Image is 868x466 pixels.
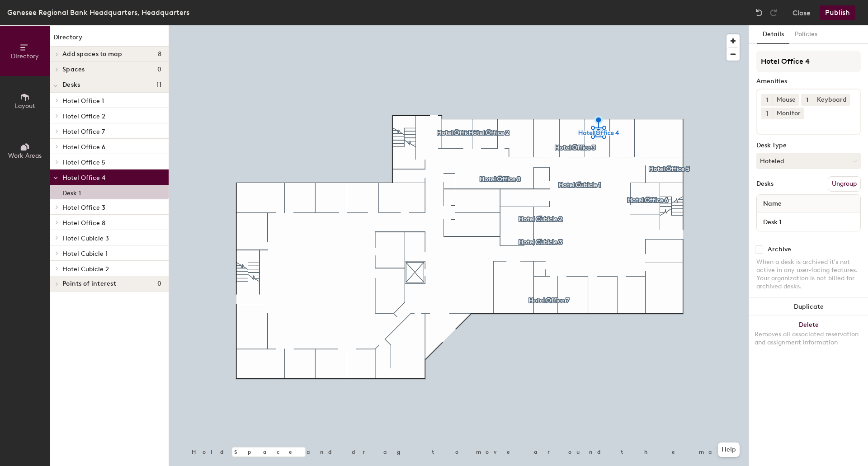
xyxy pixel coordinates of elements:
span: Layout [15,102,35,110]
span: Name [759,196,786,212]
span: Hotel Office 3 [62,204,105,212]
span: Hotel Cubicle 1 [62,250,108,258]
p: Desk 1 [62,187,81,197]
div: Genesee Regional Bank Headquarters, Headquarters [7,7,189,18]
span: Hotel Office 2 [62,113,105,120]
button: Hoteled [756,153,861,169]
span: Desks [62,81,80,89]
span: 1 [766,95,768,105]
span: Hotel Cubicle 2 [62,265,109,273]
span: Work Areas [8,152,42,160]
button: 1 [761,94,773,106]
button: 1 [761,108,773,119]
span: Add spaces to map [62,51,123,58]
button: Close [793,5,811,20]
span: 0 [157,66,161,73]
div: Mouse [773,94,799,106]
button: 1 [801,94,813,106]
span: 11 [156,81,161,89]
img: Redo [769,8,778,17]
span: Hotel Office 1 [62,97,104,105]
button: Publish [820,5,855,20]
span: Hotel Office 6 [62,143,105,151]
span: Points of interest [62,280,116,287]
input: Unnamed desk [759,216,859,228]
img: Undo [755,8,764,17]
button: Duplicate [749,298,868,316]
div: Monitor [773,108,804,119]
button: Policies [789,25,823,44]
div: Desks [756,180,774,188]
div: Amenities [756,78,861,85]
span: Hotel Cubicle 3 [62,235,109,242]
span: Hotel Office 7 [62,128,105,136]
span: 1 [766,109,768,118]
h1: Directory [50,33,169,47]
span: 1 [806,95,808,105]
button: Details [757,25,789,44]
button: Help [718,442,740,457]
span: Hotel Office 4 [62,174,105,182]
div: When a desk is archived it's not active in any user-facing features. Your organization is not bil... [756,258,861,291]
button: DeleteRemoves all associated reservation and assignment information [749,316,868,356]
span: Spaces [62,66,85,73]
div: Desk Type [756,142,861,149]
span: 0 [157,280,161,287]
span: Directory [11,52,39,60]
div: Archive [768,246,791,253]
div: Keyboard [813,94,850,106]
span: 8 [158,51,161,58]
span: Hotel Office 8 [62,219,105,227]
div: Removes all associated reservation and assignment information [755,330,863,347]
span: Hotel Office 5 [62,159,105,166]
button: Ungroup [828,176,861,192]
